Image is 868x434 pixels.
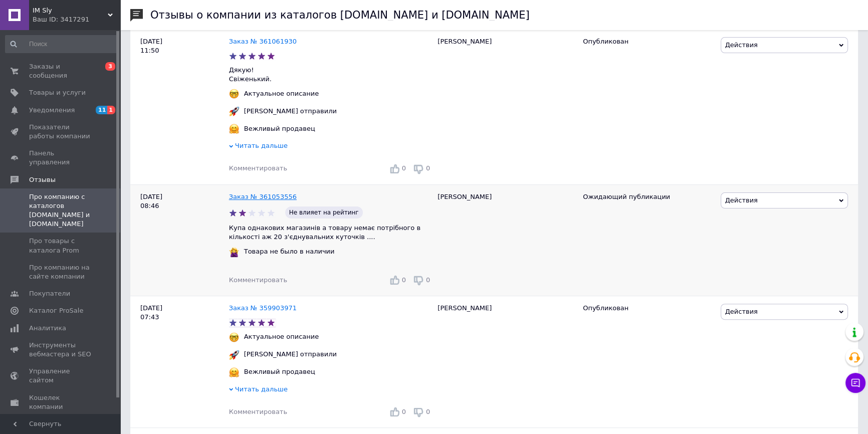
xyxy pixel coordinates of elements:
span: 0 [402,276,406,284]
div: Ваш ID: 3417291 [33,15,120,24]
span: Читать дальше [235,142,288,149]
span: Показатели работы компании [29,123,93,141]
span: Не влияет на рейтинг [285,206,363,219]
h1: Отзывы о компании из каталогов [DOMAIN_NAME] и [DOMAIN_NAME] [150,9,530,21]
span: Покупатели [29,289,70,298]
div: Актуальное описание [242,332,322,341]
span: Действия [725,196,758,204]
span: Товары и услуги [29,88,86,97]
div: [PERSON_NAME] [432,184,578,296]
div: Ожидающий публикации [583,192,713,201]
span: Инструменты вебмастера и SEO [29,341,93,359]
span: 11 [96,106,107,114]
div: Комментировать [229,407,287,416]
span: 0 [402,164,406,172]
span: Отзывы [29,175,56,184]
span: Читать дальше [235,385,288,393]
div: [DATE] 11:50 [130,30,229,185]
span: 0 [402,408,406,415]
div: [DATE] 08:46 [130,184,229,296]
span: Аналитика [29,324,66,333]
div: Опубликован [583,304,713,313]
button: Чат с покупателем [845,373,865,393]
img: :rocket: [229,350,239,360]
span: Действия [725,308,758,315]
span: 0 [426,408,430,415]
span: 0 [426,164,430,172]
span: Управление сайтом [29,367,93,385]
span: Кошелек компании [29,393,93,411]
a: Заказ № 361061930 [229,38,297,45]
div: Вежливый продавец [242,124,318,133]
div: Товара не было в наличии [242,247,337,256]
span: 1 [107,106,115,114]
a: Заказ № 361053556 [229,193,297,200]
span: Панель управления [29,149,93,167]
span: Каталог ProSale [29,306,83,315]
div: Читать дальше [229,141,433,153]
span: Комментировать [229,408,287,415]
span: Действия [725,41,758,49]
span: Комментировать [229,164,287,172]
div: Вежливый продавец [242,367,318,376]
div: Актуальное описание [242,89,322,98]
span: 3 [105,62,115,71]
span: Про товары с каталога Prom [29,237,93,255]
img: :hugging_face: [229,124,239,134]
div: [PERSON_NAME] [432,296,578,427]
input: Поиск [5,35,118,53]
img: :rocket: [229,106,239,116]
span: Комментировать [229,276,287,284]
div: Читать дальше [229,385,433,396]
span: Заказы и сообщения [29,62,93,80]
div: [PERSON_NAME] [432,30,578,185]
p: Дякую! Свіженький. [229,66,433,84]
img: :hugging_face: [229,367,239,377]
img: :woman-gesturing-no: [229,247,239,257]
span: IM Sly [33,6,108,15]
div: Опубликован [583,37,713,46]
div: Комментировать [229,164,287,173]
div: Комментировать [229,276,287,285]
span: Про компанию с каталогов [DOMAIN_NAME] и [DOMAIN_NAME] [29,192,93,229]
div: [DATE] 07:43 [130,296,229,427]
div: [PERSON_NAME] отправили [242,107,339,116]
span: Про компанию на сайте компании [29,263,93,281]
div: [PERSON_NAME] отправили [242,350,339,359]
span: Уведомления [29,106,75,115]
img: :nerd_face: [229,89,239,99]
a: Заказ № 359903971 [229,304,297,312]
span: 0 [426,276,430,284]
img: :nerd_face: [229,332,239,342]
p: Купа однакових магазинів а товару немає потрібного в кількості аж 20 з'єднувальних куточків .... [229,224,433,242]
